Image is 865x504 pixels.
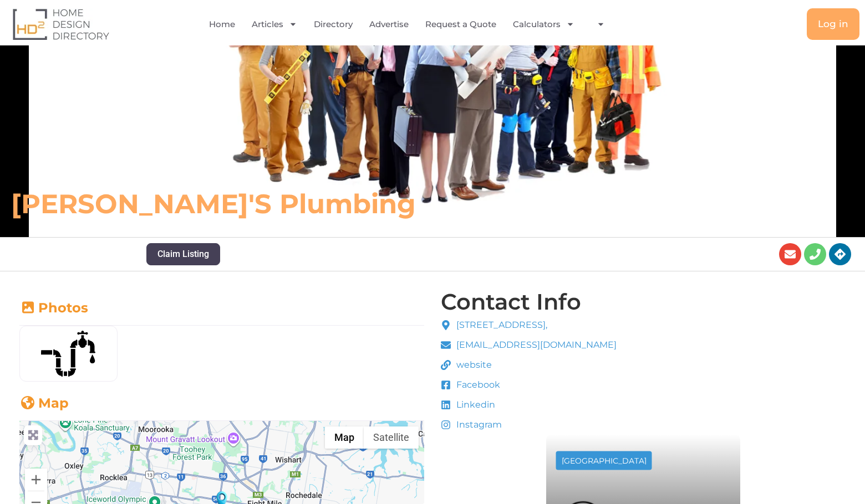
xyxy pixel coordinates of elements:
button: Show street map [325,426,364,449]
a: Articles [252,12,297,37]
a: [EMAIL_ADDRESS][DOMAIN_NAME] [441,338,617,352]
div: [GEOGRAPHIC_DATA] [562,457,647,465]
span: Facebook [454,378,500,392]
a: Home [209,12,235,37]
nav: Menu [176,12,646,37]
h6: [PERSON_NAME]'s Plumbing [11,187,600,220]
button: Zoom in [25,469,47,491]
span: website [454,358,492,372]
a: Directory [314,12,353,37]
span: Linkedin [454,398,495,412]
a: Calculators [513,12,574,37]
span: Log in [818,19,848,29]
a: Request a Quote [425,12,496,37]
img: plumbing-pipe-svgrepo-com [20,326,117,380]
span: [EMAIL_ADDRESS][DOMAIN_NAME] [454,338,617,352]
a: Log in [807,8,859,40]
a: Advertise [369,12,409,37]
h4: Contact Info [441,291,581,313]
button: Show satellite imagery [364,426,419,449]
a: Map [19,395,69,411]
span: Instagram [454,418,502,431]
a: Photos [19,300,88,316]
span: [STREET_ADDRESS], [454,318,547,332]
button: Claim Listing [146,243,220,265]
